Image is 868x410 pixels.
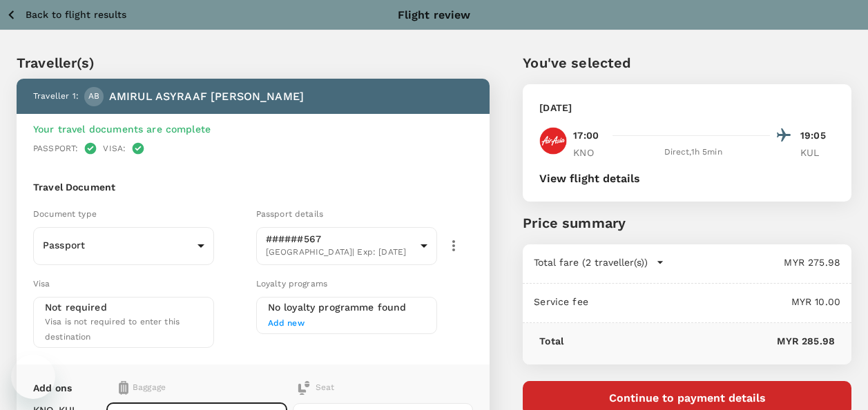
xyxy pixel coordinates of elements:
p: Service fee [534,295,588,309]
button: View flight details [539,173,640,185]
div: Direct , 1h 5min [616,146,770,159]
img: baggage-icon [119,381,128,395]
p: Total [539,334,563,348]
span: Add new [268,318,305,328]
h6: No loyalty programme found [268,300,425,315]
p: 17:00 [573,128,599,143]
div: Baggage [119,381,251,395]
span: Your travel documents are complete [33,124,211,135]
iframe: Button to launch messaging window [11,355,55,399]
p: 19:05 [800,128,835,143]
span: Visa is not required to enter this destination [45,317,180,342]
p: AMIRUL ASYRAAF [PERSON_NAME] [109,88,304,105]
span: Visa [33,279,50,289]
p: MYR 285.98 [563,334,835,348]
p: MYR 10.00 [588,295,840,309]
img: AK [539,127,567,155]
p: Add ons [33,381,72,395]
p: KUL [800,146,835,159]
div: Passport [33,228,214,263]
p: [DATE] [539,101,572,115]
span: AB [88,90,99,104]
p: Back to flight results [26,8,126,21]
button: Total fare (2 traveller(s)) [534,255,664,269]
p: Not required [45,300,107,314]
p: MYR 275.98 [664,255,840,269]
p: You've selected [523,52,851,73]
div: Seat [297,381,334,395]
p: Total fare (2 traveller(s)) [534,255,648,269]
p: ######567 [266,232,415,246]
p: Traveller 1 : [33,90,79,104]
span: Passport details [256,209,323,219]
h6: Travel Document [33,180,473,195]
span: Loyalty programs [256,279,327,289]
p: Flight review [398,7,471,23]
p: Visa : [103,142,126,155]
p: Passport : [33,142,78,155]
img: baggage-icon [297,381,311,395]
p: Passport [43,238,192,252]
p: Traveller(s) [17,52,490,73]
span: [GEOGRAPHIC_DATA] | Exp: [DATE] [266,246,415,260]
button: Back to flight results [6,6,126,23]
p: KNO [573,146,608,159]
div: ######567[GEOGRAPHIC_DATA]| Exp: [DATE] [256,223,437,269]
p: Price summary [523,213,851,233]
span: Document type [33,209,97,219]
